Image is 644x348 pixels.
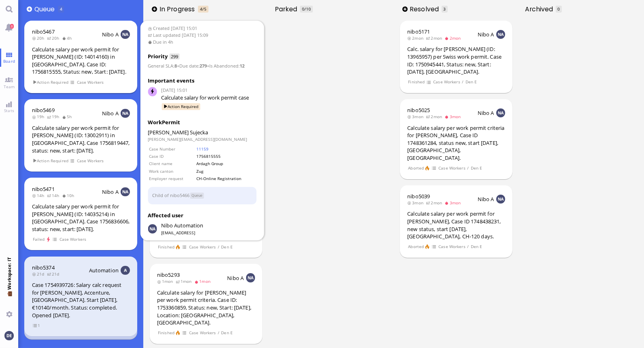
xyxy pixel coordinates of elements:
div: Calculate salary for [PERSON_NAME] per work permit criteria. Case ID: 1753360859, Status: new, St... [157,289,255,327]
span: 2mon [426,200,444,206]
img: Nibo Automation [148,225,157,233]
span: 1mon [194,278,213,284]
img: NA [121,30,130,39]
h3: Important events [148,77,257,85]
div: WorkPermit [148,119,257,127]
td: Employer request [149,175,195,182]
span: In progress is overloaded [198,6,208,13]
strong: 12 [240,63,244,69]
img: NA [496,30,505,39]
a: nibo5025 [407,106,430,114]
span: Created [DATE] 15:01 [148,25,257,32]
span: Case Workers [77,79,104,86]
span: 0 [302,6,304,12]
span: 19h [47,114,62,119]
span: Nibo A [102,110,119,117]
span: 21d [32,271,47,277]
span: 5h [62,114,74,119]
img: NA [121,187,130,196]
span: 💼 Workspace: IT [6,290,12,308]
span: Team [2,84,17,89]
td: 1756815555 [196,153,256,159]
span: Aborted [408,165,424,172]
span: 8 [10,24,14,29]
span: /10 [304,6,311,12]
img: NA [121,109,130,118]
span: 299 [170,54,179,60]
span: Due in 4h [148,39,257,46]
span: Den E [465,79,477,85]
a: nibo5039 [407,193,430,200]
span: Nibo A [102,188,119,195]
span: Due date [179,63,198,69]
button: Add [402,6,408,12]
span: Case Workers [59,236,87,243]
span: Priority [148,53,168,60]
span: / [461,79,464,85]
span: / [217,329,220,336]
span: Failed [32,236,45,243]
span: 3mon [445,200,463,206]
div: Case 1754939726: Salary calc request for [PERSON_NAME], Accenture, [GEOGRAPHIC_DATA]. Start [DATE... [32,281,130,319]
span: 3 [443,6,446,12]
span: 2mon [445,35,463,41]
span: Nibo A [102,31,119,38]
span: Resolved [410,4,442,14]
a: nibo5293 [157,271,180,278]
span: + [177,63,179,69]
strong: 279 [200,63,207,69]
span: Action Required [162,103,200,110]
span: Case Workers [438,243,466,250]
span: 20h [47,35,62,41]
span: 3mon [407,200,426,206]
span: 3mon [445,114,463,119]
span: 4 [60,6,62,12]
span: / [467,165,469,172]
a: 11159 [196,146,208,152]
div: Calculate salary per work permit for [PERSON_NAME], Case ID 1748438231, new status, start [DATE],... [407,210,505,240]
span: Case Workers [189,244,216,250]
span: Den E [221,329,233,336]
span: : [207,63,244,69]
a: nibo5467 [32,28,55,35]
td: Case ID [149,153,195,159]
span: Nibo A [478,109,494,117]
span: /5 [202,6,206,12]
span: Nibo A [227,274,244,282]
span: Action Required [32,79,69,86]
span: view 1 items [32,322,40,329]
span: / [217,244,220,250]
span: Case Workers [189,329,216,336]
span: [EMAIL_ADDRESS] [161,230,203,236]
a: nibo5171 [407,28,430,35]
img: NA [496,195,505,204]
a: Child of nibo5466 [152,192,189,198]
td: Case Number [149,146,195,152]
div: Calc. salary for [PERSON_NAME] (ID: 13965957) per Swiss work permit. Case ID: 1750945441, Status:... [407,45,505,75]
span: Action Required [32,157,69,164]
img: You [4,331,13,340]
a: nibo5374 [32,264,55,271]
span: 19h [32,114,47,119]
span: In progress [159,4,198,14]
td: CH-Online Registration [196,175,256,182]
span: Den E [470,165,482,172]
span: 2mon [426,35,444,41]
td: Work canton [149,168,195,174]
span: Aborted [408,243,424,250]
span: 2mon [407,35,426,41]
span: automation@nibo.ai [161,222,203,230]
span: nibo5471 [32,185,55,193]
span: Archived [525,4,556,14]
span: Board [1,58,17,64]
h3: Affected user [148,212,257,220]
span: Case Workers [438,165,466,172]
span: + [207,63,209,69]
td: Client name [149,160,195,167]
span: 1mon [176,278,194,284]
span: 14h [47,193,62,198]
